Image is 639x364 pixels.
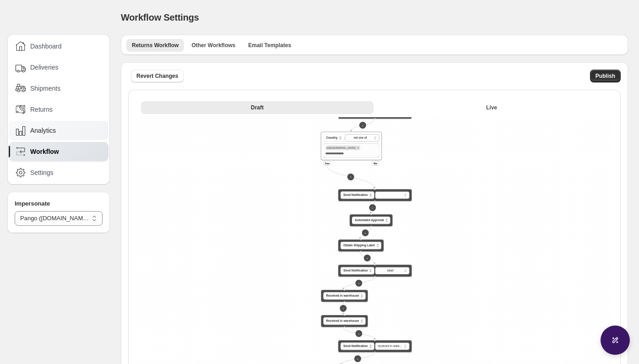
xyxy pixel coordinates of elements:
[355,330,362,337] button: +
[30,168,54,177] span: Settings
[360,227,371,239] g: Edge from ef3e18d2-42eb-4d2c-847f-c3fa54b643ef to 2e1b1e02-8c34-4118-9e74-d873fc29ea84
[248,42,291,49] span: Email Templates
[486,104,497,111] span: Live
[324,134,344,141] button: Country
[343,268,368,273] span: Send Notification
[321,315,368,327] div: Received in warehouse
[132,42,179,49] span: Returns Workflow
[343,243,375,248] span: Obtain Shipping Label
[341,342,374,350] button: Send Notification
[30,84,60,93] span: Shipments
[327,146,355,149] span: United States of America
[343,193,368,197] span: Send Notification
[375,101,608,114] button: Live version
[141,101,374,114] button: Draft version
[30,42,62,51] span: Dashboard
[347,174,354,180] button: +
[131,70,184,82] button: Revert Changes
[350,214,393,227] div: Automated Approval
[355,218,384,223] span: Automated Approval
[340,305,347,312] button: +
[30,63,58,72] span: Deliveries
[324,317,366,325] button: Received in warehouse
[30,147,59,156] span: Workflow
[360,252,374,264] g: Edge from 2e1b1e02-8c34-4118-9e74-d873fc29ea84 to ee4293f9-f130-4cee-9014-a581b3998e10
[191,42,235,49] span: Other Workflows
[343,344,368,348] span: Send Notification
[15,199,103,208] h4: Impersonate
[354,355,361,362] button: +
[338,239,384,252] div: Obtain Shipping Label
[372,161,379,166] div: No
[136,72,178,80] span: Revert Changes
[371,202,374,214] g: Edge from e12631c3-e6c2-4cbb-8dd2-73409d15bba4 to ef3e18d2-42eb-4d2c-847f-c3fa54b643ef
[369,204,376,211] button: +
[321,290,368,302] div: Received in warehouse
[362,229,369,236] button: +
[341,267,374,274] button: Send Notification
[30,105,53,114] span: Returns
[251,104,264,111] span: Draft
[355,280,362,287] button: +
[326,136,338,140] span: Country
[338,265,412,277] div: Send Notification
[364,255,371,261] button: +
[351,120,374,131] g: Edge from ad00b945-f8e2-4280-8d0c-bba83a23b2e2 to 21e65d27-296f-47a0-9b1b-d7dce16ea965
[321,132,382,160] div: Country[GEOGRAPHIC_DATA]Remove United States of America**** **** **** *YesNo
[596,72,615,80] span: Publish
[326,293,359,298] span: Received in warehouse
[341,242,381,249] button: Obtain Shipping Label
[338,189,412,201] div: Send Notification
[327,165,374,188] g: Edge from 21e65d27-296f-47a0-9b1b-d7dce16ea965 to e12631c3-e6c2-4cbb-8dd2-73409d15bba4
[341,191,374,199] button: Send Notification
[359,122,366,129] button: +
[590,70,621,82] button: Publish
[30,126,56,135] span: Analytics
[343,328,374,340] g: Edge from a8fbbcf3-990d-45b4-931d-a1db20474b2a to 1335c7e9-400a-4982-ad64-7aebd1e1f7f4
[343,277,374,289] g: Edge from ee4293f9-f130-4cee-9014-a581b3998e10 to 288c1f10-e4bf-417c-ae34-a3dc860363c3
[352,217,390,224] button: Automated Approval
[338,340,412,353] div: Send Notification
[121,12,199,22] span: Workflow Settings
[356,146,360,150] button: Remove United States of America
[324,292,366,299] button: Received in warehouse
[326,319,359,323] span: Received in warehouse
